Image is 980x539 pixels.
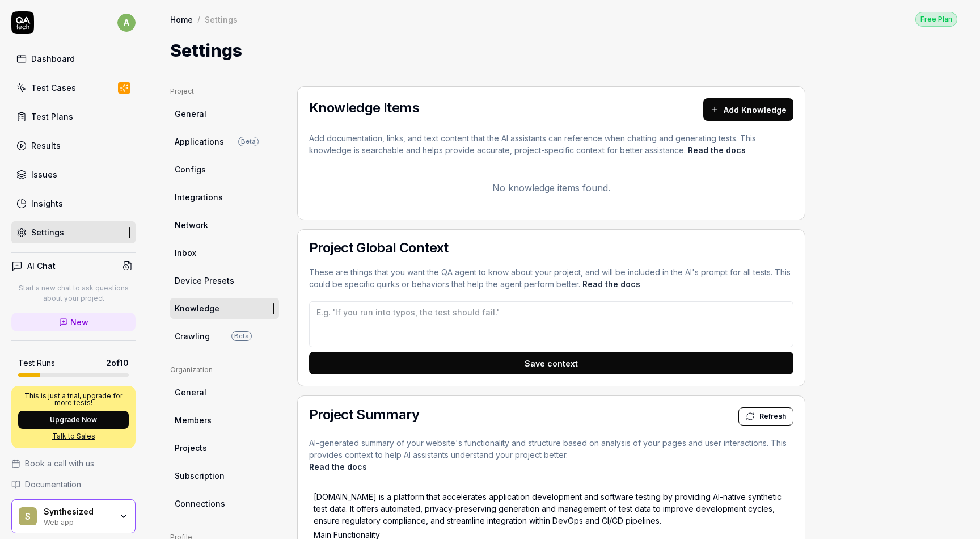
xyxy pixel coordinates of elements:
span: a [117,14,136,32]
div: Dashboard [31,53,75,65]
div: Web app [44,517,112,526]
a: CrawlingBeta [170,326,279,347]
a: Configs [170,159,279,180]
a: Connections [170,493,279,514]
div: Test Plans [31,111,73,123]
p: Start a new chat to ask questions about your project [11,283,136,304]
span: Connections [175,498,225,509]
h5: Test Runs [18,358,55,368]
p: No knowledge items found. [309,181,793,195]
a: Knowledge [170,298,279,319]
a: Dashboard [11,48,136,70]
a: Test Cases [11,77,136,99]
a: Members [170,410,279,431]
a: General [170,382,279,403]
p: [DOMAIN_NAME] is a platform that accelerates application development and software testing by prov... [314,491,789,527]
a: Settings [11,221,136,243]
a: Book a call with us [11,457,136,469]
span: Network [175,219,208,231]
div: Free Plan [915,12,957,27]
span: Crawling [175,330,210,342]
a: Read the docs [582,279,640,289]
span: Configs [175,163,206,175]
div: Synthesized [44,507,112,517]
span: Documentation [25,478,81,490]
a: Talk to Sales [18,431,129,441]
a: Projects [170,437,279,458]
span: Subscription [175,470,225,482]
a: Device Presets [170,270,279,291]
a: Insights [11,192,136,214]
div: Settings [205,14,238,25]
h2: Knowledge Items [309,101,419,115]
span: General [175,386,206,398]
div: Results [31,140,61,151]
a: Subscription [170,465,279,486]
a: Documentation [11,478,136,490]
span: Integrations [175,191,223,203]
a: ApplicationsBeta [170,131,279,152]
button: Add Knowledge [703,98,793,121]
span: Device Presets [175,275,234,287]
button: SSynthesizedWeb app [11,499,136,533]
a: Home [170,14,193,25]
div: Settings [31,226,64,238]
h2: Project Global Context [309,241,793,255]
a: New [11,313,136,331]
div: Test Cases [31,82,76,94]
p: This is just a trial, upgrade for more tests! [18,393,129,406]
a: Network [170,214,279,235]
a: Inbox [170,242,279,263]
button: Save context [309,352,793,374]
span: 2 of 10 [106,357,129,369]
span: Projects [175,442,207,454]
div: Issues [31,169,57,180]
span: Knowledge [175,302,219,314]
span: New [70,316,88,328]
button: Free Plan [915,11,957,27]
span: S [19,507,37,525]
div: Project [170,86,279,96]
h2: Project Summary [309,408,419,422]
span: Beta [231,331,252,341]
span: Applications [175,136,224,148]
div: / [197,14,200,25]
p: AI-generated summary of your website's functionality and structure based on analysis of your page... [309,437,793,473]
p: Add documentation, links, and text content that the AI assistants can reference when chatting and... [309,132,793,156]
span: Members [175,414,212,426]
a: Read the docs [309,462,367,471]
a: Read the docs [688,145,746,155]
p: These are things that you want the QA agent to know about your project, and will be included in t... [309,266,793,290]
button: Refresh [738,407,793,426]
a: Test Plans [11,106,136,128]
a: Results [11,134,136,157]
button: Upgrade Now [18,411,129,429]
a: Issues [11,163,136,186]
span: Inbox [175,247,196,259]
div: Organization [170,365,279,375]
button: a [117,11,136,34]
span: General [175,108,206,120]
a: Integrations [170,187,279,208]
div: Insights [31,197,63,209]
a: General [170,103,279,124]
span: Beta [238,137,259,146]
h4: AI Chat [27,260,56,272]
h1: Settings [170,38,242,64]
span: Refresh [759,411,786,422]
span: Book a call with us [25,457,94,469]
